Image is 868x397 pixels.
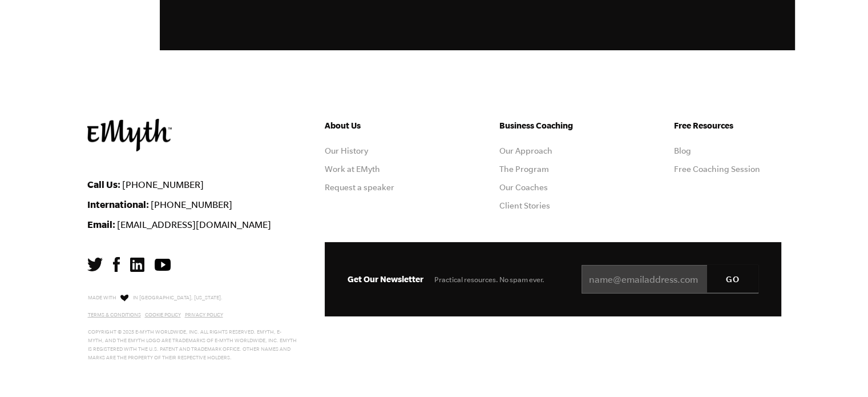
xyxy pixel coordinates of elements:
a: [PHONE_NUMBER] [151,199,232,210]
iframe: Chat Widget [811,342,868,397]
a: Cookie Policy [145,312,181,318]
p: Made with in [GEOGRAPHIC_DATA], [US_STATE]. Copyright © 2025 E-Myth Worldwide, Inc. All rights re... [88,292,297,362]
a: Free Coaching Session [674,165,760,174]
h5: Business Coaching [499,119,607,133]
img: Love [120,294,128,302]
input: name@emailaddress.com [582,265,758,294]
img: YouTube [155,259,171,271]
strong: Call Us: [87,179,120,190]
a: Work at EMyth [325,165,380,174]
span: Practical resources. No spam ever. [434,275,544,284]
a: The Program [499,165,549,174]
strong: International: [87,199,149,210]
a: Our Approach [499,146,552,155]
a: [PHONE_NUMBER] [122,179,204,190]
a: Terms & Conditions [88,312,141,318]
img: Facebook [113,257,120,272]
a: Request a speaker [325,183,394,192]
h5: About Us [325,119,432,133]
img: Twitter [87,258,103,271]
a: Client Stories [499,201,550,210]
a: Blog [674,146,691,155]
h5: Free Resources [674,119,781,133]
span: Get Our Newsletter [348,274,423,284]
strong: Email: [87,219,115,230]
img: LinkedIn [130,258,144,272]
a: Privacy Policy [185,312,223,318]
input: GO [707,265,758,292]
img: EMyth [87,119,172,151]
a: [EMAIL_ADDRESS][DOMAIN_NAME] [117,219,271,230]
a: Our History [325,146,368,155]
a: Our Coaches [499,183,548,192]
